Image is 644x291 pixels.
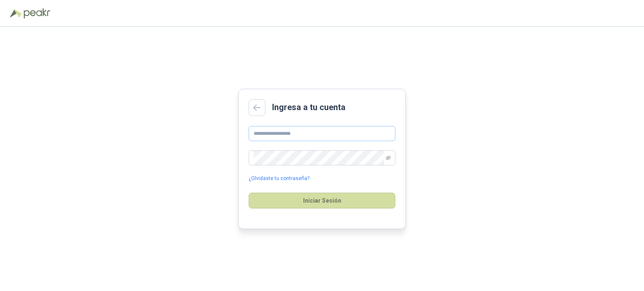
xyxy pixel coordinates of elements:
img: Peakr [23,8,50,18]
img: Logo [10,9,22,18]
span: eye-invisible [386,155,391,160]
a: ¿Olvidaste tu contraseña? [249,175,309,183]
button: Iniciar Sesión [249,193,395,209]
h2: Ingresa a tu cuenta [272,101,345,114]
